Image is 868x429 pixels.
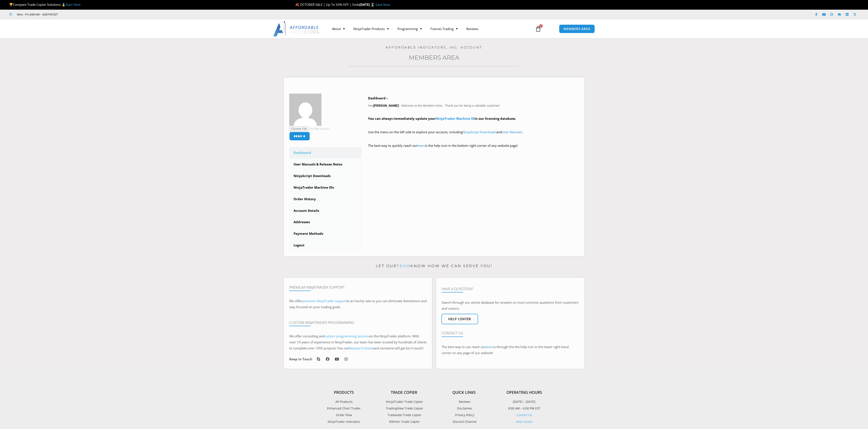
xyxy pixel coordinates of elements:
h4: Have A Question? [442,287,579,291]
span: Help center [448,317,471,321]
strong: You can always immediately update your in our licensing database. [368,116,516,121]
h4: Premium NinjaTrader Support [289,285,427,290]
iframe: Customer reviews powered by Trustpilot [64,12,128,17]
a: Contact Us [517,413,532,417]
p: Use the menu on the left side to explore your account, including and . [368,129,579,141]
a: Programming [393,24,426,34]
span: on the NinjaTrader platform. With over 10 years of experience in NinjaTrader, our team has been t... [289,334,427,350]
nav: Menu [328,24,530,34]
img: 🏆 [9,3,13,6]
a: Members Area [409,54,459,61]
a: team [418,143,425,148]
span: We offer [289,299,302,303]
h4: Contact Us [442,331,579,335]
span: Mon - Fri: 8:00 AM – 6:00 PM EST [16,12,58,17]
a: Reviews [434,399,494,405]
span: Tradovate Trade Copier [386,412,421,418]
img: LogoAI | Affordable Indicators – NinjaTrader [273,21,319,36]
h6: Keep in Touch [289,357,312,361]
a: Tradovate Trade Copier [374,412,434,418]
h4: Products [314,390,374,395]
a: Reviews [462,24,483,34]
span: MEMBERS AREA [564,27,590,30]
a: team [397,264,410,268]
a: Futures Trading [426,24,462,34]
a: About [328,24,349,34]
a: team [486,345,493,349]
a: NinjaTrader Trade Copier [374,399,434,405]
a: Enhanced Chart Trader [314,406,374,411]
a: Save Now [376,2,390,7]
p: Search through our article database for answers to most common questions from customers and visit... [442,300,579,312]
p: The best way to can reach our is through the the help icon in the lower right-hand corner on any ... [442,344,579,356]
span: Compare Trade Copier Solutions 🥇 [9,2,80,7]
a: NinjaTrader Indicators [314,419,374,424]
p: The best way to quickly reach our is the help icon in the bottom right corner of any website page! [368,143,579,155]
p: [DATE] – [DATE] [494,399,554,405]
a: All Products [314,399,374,405]
a: custom programming services [324,334,369,338]
strong: [DATE] ⌛ [359,2,376,7]
b: Dashboard – [368,96,388,100]
img: dc6d181e846c412a555bfece4230f38a815dec3dc9d75075359c0474bac38155 [289,94,321,126]
a: MEMBERS AREA [559,24,595,33]
a: Help Center [516,420,533,424]
span: Discord Channel [452,419,477,424]
span: We offer consulting and [289,334,369,338]
span: NinjaTrader Indicators [328,419,360,424]
h4: Operating Hours [494,390,554,395]
h4: Trade Copier [374,390,434,395]
span: TradingView Trade Copier [385,406,423,411]
span: at an hourly rate so you can eliminate distractions and stay focused on your trading goals. [289,299,427,309]
span: Reviews [458,399,470,405]
a: User Manuals [502,130,522,134]
a: TradingView Trade Copier [374,406,434,411]
a: NinjaTrader Machine ID [436,116,474,121]
span: NinjaTrader Trade Copier [385,399,423,405]
p: Let our know how we can serve you! [284,263,584,270]
a: Order Flow [314,412,374,418]
a: NinjaScript Downloads [463,130,496,134]
a: Order History [289,194,362,205]
p: 8:00 AM – 6:00 PM EST [494,406,554,411]
a: Help center [441,314,478,324]
a: Request A Quote [349,346,374,350]
a: premium NinjaTrader support [302,299,346,303]
span: 0 [539,24,543,28]
a: NinjaTrader Products [349,24,393,34]
span: Disclaimer [456,406,472,411]
h4: Custom NinjaTrader Programming [289,320,427,325]
div: Hey ! Welcome to the Members Area. Thank you for being a valuable customer! [368,95,579,155]
a: Affordable Indicators, Inc. Account [386,45,482,49]
a: Account Details [289,205,362,216]
span: Privacy Policy [454,412,474,418]
strong: [PERSON_NAME] [373,104,398,107]
a: NinjaScript Downloads [289,170,362,182]
a: Disclaimer [434,406,494,411]
a: Rithmic Trade Copier [374,419,434,424]
a: Logout [289,240,362,251]
a: Dashboard [289,147,362,158]
a: Privacy Policy [434,412,494,418]
span: All Products [335,399,353,405]
a: Start Here [66,2,80,7]
a: 0 [529,23,548,35]
span: 🍂 OCTOBER SALE | Up To 50% OFF | Ends [295,2,359,7]
nav: Account pages [289,147,362,251]
a: Addresses [289,217,362,228]
span: Order Flow [336,412,352,418]
a: User Manuals & Release Notes [289,159,362,170]
a: Payment Methods [289,228,362,239]
span: Enhanced Chart Trader [327,406,361,411]
h4: Quick Links [434,390,494,395]
a: Discord Channel [434,419,494,424]
a: NinjaTrader Machine IDs [289,182,362,193]
span: Rithmic Trade Copier [388,419,420,424]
